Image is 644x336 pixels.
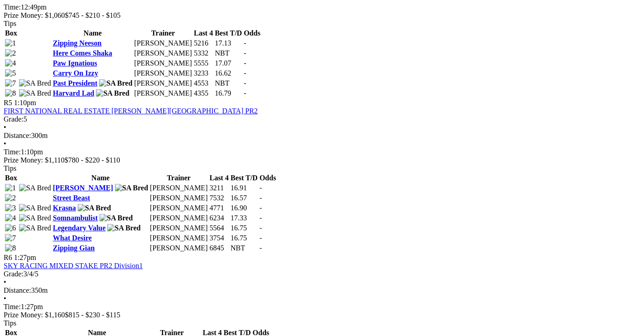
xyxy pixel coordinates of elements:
a: What Desire [53,234,91,242]
td: 3754 [209,234,229,243]
th: Best T/D [230,173,258,183]
img: 1 [5,39,16,47]
span: Time: [4,148,21,156]
td: 6234 [209,214,229,223]
td: [PERSON_NAME] [150,214,208,223]
a: Harvard Lad [53,89,94,97]
img: 7 [5,234,16,242]
td: [PERSON_NAME] [150,234,208,243]
span: - [260,204,262,212]
span: Grade: [4,115,24,123]
td: [PERSON_NAME] [134,69,192,78]
div: Prize Money: $1,160 [4,311,640,319]
th: Trainer [134,29,192,38]
img: 7 [5,79,16,87]
span: - [260,224,262,232]
div: 350m [4,286,640,295]
td: 3233 [193,69,213,78]
img: SA Bred [19,89,51,97]
div: 1:10pm [4,148,640,156]
span: - [244,89,246,97]
span: • [4,278,6,286]
td: 17.33 [230,214,258,223]
span: - [260,194,262,202]
td: NBT [215,49,243,58]
th: Last 4 [209,173,229,183]
th: Best T/D [215,29,243,38]
span: - [244,39,246,47]
td: 17.13 [215,39,243,48]
td: [PERSON_NAME] [150,244,208,253]
td: [PERSON_NAME] [134,89,192,98]
a: Zipping Neeson [53,39,101,47]
img: SA Bred [19,79,51,87]
td: 7532 [209,193,229,203]
div: 1:27pm [4,303,640,311]
div: 300m [4,132,640,140]
td: [PERSON_NAME] [134,39,192,48]
td: 3211 [209,183,229,193]
span: $745 - $210 - $105 [65,11,121,19]
img: SA Bred [99,79,132,87]
img: SA Bred [19,184,51,192]
td: 16.79 [215,89,243,98]
td: 4355 [193,89,213,98]
span: - [244,79,246,87]
td: [PERSON_NAME] [150,204,208,213]
span: R6 [4,254,12,261]
span: Time: [4,303,21,311]
span: $815 - $230 - $115 [65,311,120,319]
th: Name [52,29,133,38]
td: 17.07 [215,59,243,68]
a: [PERSON_NAME] [53,184,113,192]
span: • [4,123,6,131]
span: Time: [4,3,21,11]
td: 5555 [193,59,213,68]
span: R5 [4,99,12,107]
span: 1:27pm [14,254,36,261]
img: 1 [5,184,16,192]
img: 8 [5,89,16,97]
img: SA Bred [19,204,51,212]
span: - [260,184,262,192]
td: [PERSON_NAME] [150,193,208,203]
td: 16.90 [230,204,258,213]
a: Street Beast [53,194,90,202]
td: 4771 [209,204,229,213]
a: Legendary Value [53,224,105,232]
td: 16.57 [230,193,258,203]
a: Here Comes Shaka [53,49,112,57]
img: SA Bred [100,214,133,222]
span: Box [5,29,17,37]
span: - [244,69,246,77]
div: Prize Money: $1,110 [4,156,640,164]
div: Prize Money: $1,060 [4,11,640,20]
td: [PERSON_NAME] [134,59,192,68]
td: [PERSON_NAME] [150,183,208,193]
td: 16.62 [215,69,243,78]
a: Zipping Gian [53,244,95,252]
img: SA Bred [19,214,51,222]
a: Carry On Izzy [53,69,98,77]
img: SA Bred [19,224,51,232]
a: Paw Ignatious [53,59,97,67]
img: 3 [5,204,16,212]
td: 16.91 [230,183,258,193]
img: SA Bred [96,89,129,97]
td: 4553 [193,79,213,88]
span: Tips [4,164,16,172]
td: 5216 [193,39,213,48]
span: Distance: [4,132,31,139]
td: 5332 [193,49,213,58]
div: 3/4/5 [4,270,640,278]
a: FIRST NATIONAL REAL ESTATE [PERSON_NAME][GEOGRAPHIC_DATA] PR2 [4,107,258,115]
img: 2 [5,194,16,202]
span: - [260,214,262,222]
span: - [260,244,262,252]
img: 8 [5,244,16,252]
img: SA Bred [107,224,140,232]
span: 1:10pm [14,99,36,107]
span: $780 - $220 - $110 [65,156,120,164]
th: Odds [243,29,260,38]
span: • [4,295,6,302]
